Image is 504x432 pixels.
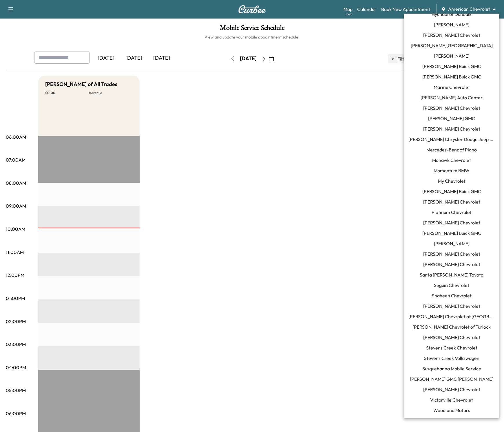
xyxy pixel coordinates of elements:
[422,230,481,237] span: [PERSON_NAME] Buick GMC
[432,11,472,18] span: Hyundai of Dundalk
[433,407,470,414] span: Woodland Motors
[423,198,480,205] span: [PERSON_NAME] Chevrolet
[420,271,483,278] span: Santa [PERSON_NAME] Toyota
[426,146,477,153] span: Mercedes-Benz of Plano
[434,167,470,174] span: Momentum BMW
[432,292,472,299] span: Shaheen Chevrolet
[424,355,479,362] span: Stevens Creek Volkswagen
[408,313,495,320] span: [PERSON_NAME] Chevrolet of [GEOGRAPHIC_DATA]
[423,105,480,111] span: [PERSON_NAME] Chevrolet
[434,84,470,91] span: Marine Chevrolet
[422,63,481,70] span: [PERSON_NAME] Buick GMC
[432,157,471,164] span: Mohawk Chevrolet
[423,334,480,341] span: [PERSON_NAME] Chevrolet
[423,32,480,39] span: [PERSON_NAME] Chevrolet
[410,376,493,382] span: [PERSON_NAME] GMC [PERSON_NAME]
[423,125,480,132] span: [PERSON_NAME] Chevrolet
[434,52,470,59] span: [PERSON_NAME]
[438,177,465,184] span: My Chevrolet
[423,303,480,310] span: [PERSON_NAME] Chevrolet
[408,136,495,143] span: [PERSON_NAME] Chrysler Dodge Jeep RAM of [GEOGRAPHIC_DATA]
[434,21,470,28] span: [PERSON_NAME]
[423,219,480,226] span: [PERSON_NAME] Chevrolet
[423,386,480,393] span: [PERSON_NAME] Chevrolet
[422,188,481,195] span: [PERSON_NAME] Buick GMC
[434,282,469,289] span: Seguin Chevrolet
[432,209,472,216] span: Platinum Chevrolet
[428,115,475,122] span: [PERSON_NAME] GMC
[430,396,473,403] span: Victorville Chevrolet
[422,365,481,372] span: Susquehanna Mobile Service
[421,94,483,101] span: [PERSON_NAME] Auto Center
[423,261,480,268] span: [PERSON_NAME] Chevrolet
[434,240,470,247] span: [PERSON_NAME]
[411,42,493,49] span: [PERSON_NAME][GEOGRAPHIC_DATA]
[423,250,480,257] span: [PERSON_NAME] Chevrolet
[426,344,477,351] span: Stevens Creek Chevrolet
[412,323,491,330] span: [PERSON_NAME] Chevrolet of Turlock
[422,73,481,80] span: [PERSON_NAME] Buick GMC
